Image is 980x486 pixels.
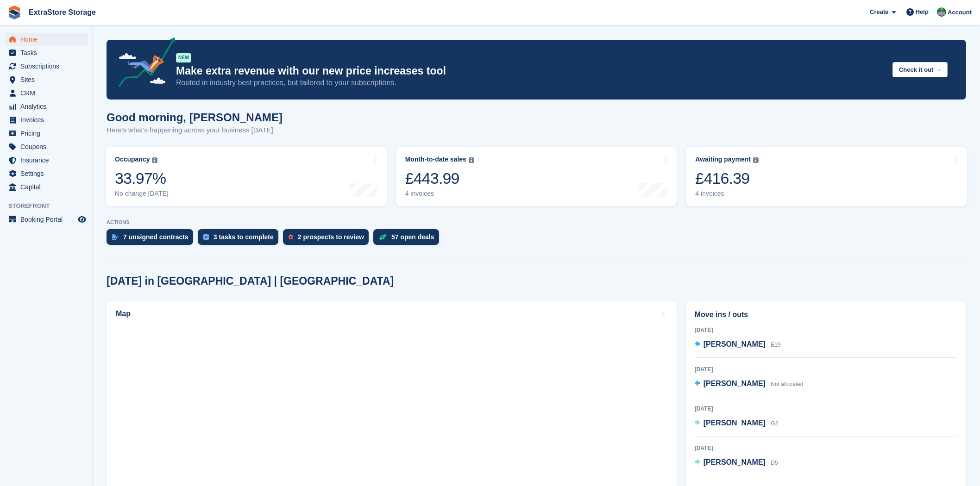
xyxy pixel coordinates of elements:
[107,229,198,249] a: 7 unsigned contracts
[5,100,88,113] a: menu
[771,420,778,427] span: G2
[107,219,966,225] p: ACTIONS
[695,457,778,469] a: [PERSON_NAME] D5
[771,381,803,387] span: Not allocated
[5,213,88,226] a: menu
[704,340,766,348] span: [PERSON_NAME]
[5,127,88,140] a: menu
[695,365,957,374] div: [DATE]
[115,190,169,198] div: No change [DATE]
[20,46,76,59] span: Tasks
[379,234,387,240] img: deal-1b604bf984904fb50ccaf53a9ad4b4a5d6e5aea283cecdc64d6e3604feb123c2.svg
[695,339,781,351] a: [PERSON_NAME] E19
[405,156,466,163] div: Month-to-date sales
[20,213,76,226] span: Booking Portal
[203,234,209,240] img: task-75834270c22a3079a89374b754ae025e5fb1db73e45f91037f5363f120a921f8.svg
[214,233,274,241] div: 3 tasks to complete
[469,157,474,163] img: icon-info-grey-7440780725fd019a000dd9b08b2336e03edf1995a4989e88bcd33f0948082b44.svg
[704,458,766,466] span: [PERSON_NAME]
[5,73,88,86] a: menu
[695,190,759,198] div: 4 invoices
[111,37,176,90] img: price-adjustments-announcement-icon-8257ccfd72463d97f412b2fc003d46551f7dbcb40ab6d574587a9cd5c0d94...
[176,78,885,88] p: Rooted in industry best practices, but tailored to your subscriptions.
[686,147,967,206] a: Awaiting payment £416.39 4 invoices
[405,190,474,198] div: 4 invoices
[115,169,169,188] div: 33.97%
[123,233,188,241] div: 7 unsigned contracts
[695,309,957,320] h2: Move ins / outs
[405,169,474,188] div: £443.99
[152,157,157,163] img: icon-info-grey-7440780725fd019a000dd9b08b2336e03edf1995a4989e88bcd33f0948082b44.svg
[5,33,88,46] a: menu
[198,229,283,249] a: 3 tasks to complete
[20,60,76,73] span: Subscriptions
[107,275,394,287] h2: [DATE] in [GEOGRAPHIC_DATA] | [GEOGRAPHIC_DATA]
[5,60,88,73] a: menu
[20,73,76,86] span: Sites
[5,154,88,167] a: menu
[916,7,929,17] span: Help
[289,234,293,240] img: prospect-51fa495bee0391a8d652442698ab0144808aea92771e9ea1ae160a38d050c398.svg
[20,100,76,113] span: Analytics
[695,417,779,430] a: [PERSON_NAME] G2
[396,147,677,206] a: Month-to-date sales £443.99 4 invoices
[695,405,957,413] div: [DATE]
[20,154,76,167] span: Insurance
[5,181,88,193] a: menu
[373,229,444,249] a: 57 open deals
[283,229,373,249] a: 2 prospects to review
[20,87,76,100] span: CRM
[8,201,92,211] span: Storefront
[937,7,946,17] img: Grant Daniel
[5,87,88,100] a: menu
[20,113,76,126] span: Invoices
[948,8,972,17] span: Account
[176,53,191,62] div: NEW
[870,7,888,17] span: Create
[115,156,150,163] div: Occupancy
[695,326,957,334] div: [DATE]
[5,167,88,180] a: menu
[298,233,364,241] div: 2 prospects to review
[5,46,88,59] a: menu
[116,310,131,318] h2: Map
[5,140,88,153] a: menu
[391,233,434,241] div: 57 open deals
[20,33,76,46] span: Home
[695,156,751,163] div: Awaiting payment
[771,460,778,466] span: D5
[76,214,88,225] a: Preview store
[753,157,759,163] img: icon-info-grey-7440780725fd019a000dd9b08b2336e03edf1995a4989e88bcd33f0948082b44.svg
[20,140,76,153] span: Coupons
[25,5,100,20] a: ExtraStore Storage
[20,167,76,180] span: Settings
[106,147,387,206] a: Occupancy 33.97% No change [DATE]
[176,64,885,78] p: Make extra revenue with our new price increases tool
[704,419,766,427] span: [PERSON_NAME]
[20,181,76,193] span: Capital
[695,378,804,390] a: [PERSON_NAME] Not allocated
[107,125,283,136] p: Here's what's happening across your business [DATE]
[695,444,957,452] div: [DATE]
[771,342,780,348] span: E19
[7,6,21,19] img: stora-icon-8386f47178a22dfd0bd8f6a31ec36ba5ce8667c1dd55bd0f319d3a0aa187defe.svg
[892,62,948,77] button: Check it out →
[5,113,88,126] a: menu
[112,234,119,240] img: contract_signature_icon-13c848040528278c33f63329250d36e43548de30e8caae1d1a13099fd9432cc5.svg
[704,380,766,387] span: [PERSON_NAME]
[20,127,76,140] span: Pricing
[695,169,759,188] div: £416.39
[107,111,283,124] h1: Good morning, [PERSON_NAME]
